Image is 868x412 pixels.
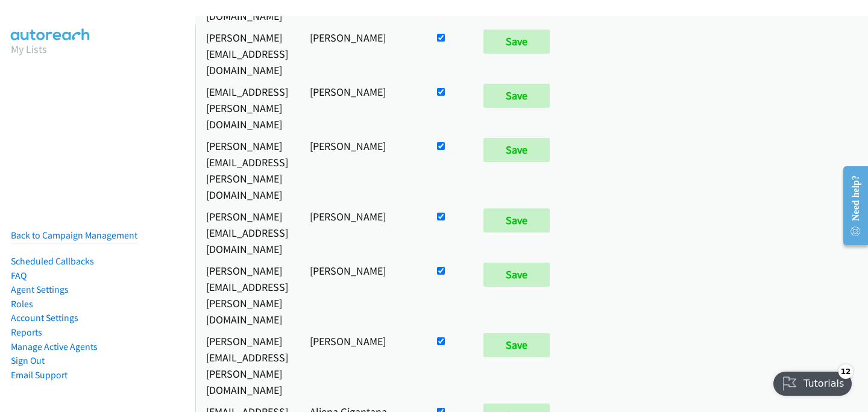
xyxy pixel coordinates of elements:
[299,260,424,330] td: [PERSON_NAME]
[766,360,859,403] iframe: Checklist
[483,30,550,54] input: Save
[195,260,299,330] td: [PERSON_NAME][EMAIL_ADDRESS][PERSON_NAME][DOMAIN_NAME]
[11,326,42,338] a: Reports
[483,333,550,357] input: Save
[11,42,47,56] a: My Lists
[195,135,299,205] td: [PERSON_NAME][EMAIL_ADDRESS][PERSON_NAME][DOMAIN_NAME]
[11,229,137,241] a: Back to Campaign Management
[195,205,299,260] td: [PERSON_NAME][EMAIL_ADDRESS][DOMAIN_NAME]
[299,27,424,81] td: [PERSON_NAME]
[834,158,868,254] iframe: Resource Center
[299,330,424,401] td: [PERSON_NAME]
[11,284,69,295] a: Agent Settings
[11,369,68,381] a: Email Support
[299,81,424,135] td: [PERSON_NAME]
[483,84,550,108] input: Save
[299,135,424,205] td: [PERSON_NAME]
[195,27,299,81] td: [PERSON_NAME][EMAIL_ADDRESS][DOMAIN_NAME]
[483,263,550,287] input: Save
[483,138,550,162] input: Save
[299,205,424,260] td: [PERSON_NAME]
[11,255,94,267] a: Scheduled Callbacks
[11,270,27,281] a: FAQ
[11,312,78,323] a: Account Settings
[483,208,550,233] input: Save
[11,355,45,366] a: Sign Out
[195,81,299,135] td: [EMAIL_ADDRESS][PERSON_NAME][DOMAIN_NAME]
[11,341,98,352] a: Manage Active Agents
[195,330,299,401] td: [PERSON_NAME][EMAIL_ADDRESS][PERSON_NAME][DOMAIN_NAME]
[11,298,33,310] a: Roles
